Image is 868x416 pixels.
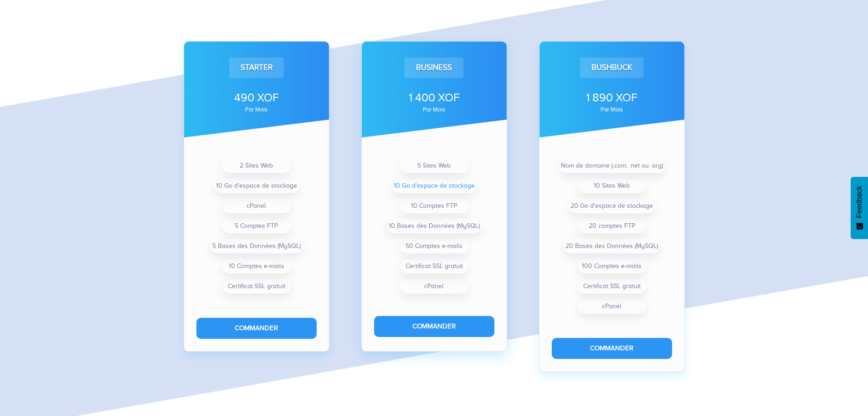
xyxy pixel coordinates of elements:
li: 10 Go d'espace de stockage [214,179,299,193]
li: 50 Comptes e-mails [400,239,468,253]
li: 10 Comptes e-mails [222,259,291,274]
li: 10 Comptes FTP [400,199,468,213]
li: cPanel [578,299,646,314]
li: Nom de domaine (.com, .net ou .org) [559,158,665,173]
li: 5 Sites Web [400,158,468,173]
li: 5 Comptes FTP [222,219,291,233]
li: Certificat SSL gratuit [222,279,291,294]
div: Bushbuck [580,58,643,78]
li: 5 Bases des Données (MySQL) [211,239,303,253]
li: cPanel [400,279,468,294]
li: 20 comptes FTP [578,219,646,233]
button: Commander [196,318,317,338]
button: Commander [374,316,494,337]
div: 490 XOF [196,90,317,106]
li: 10 Go d'espace de stockage [392,179,477,193]
li: 100 Comptes e-mails [578,259,646,274]
div: par mois [196,107,317,112]
div: Starter [229,58,284,78]
li: 10 Sites Web [578,179,646,193]
iframe: Drift Widget Chat Controller [822,370,857,405]
li: 10 Bases des Données (MySQL) [387,219,482,233]
span: Feedback [855,186,863,218]
li: 20 Go d'espace de stockage [569,199,655,213]
li: 20 Bases des Données (MySQL) [564,239,660,253]
div: par mois [552,107,672,112]
li: cPanel [222,199,291,213]
div: 1 400 XOF [374,90,494,106]
button: Commander [552,338,672,358]
div: 1 890 XOF [552,90,672,106]
li: Certificat SSL gratuit [400,259,468,274]
li: 2 Sites Web [222,158,291,173]
div: par mois [374,107,494,112]
li: Certificat SSL gratuit [578,279,646,294]
button: Feedback - Afficher l’enquête [851,177,868,239]
div: Business [405,58,463,78]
